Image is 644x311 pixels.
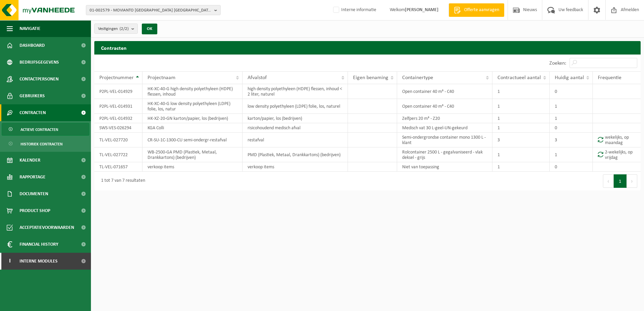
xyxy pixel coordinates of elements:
td: 1 [550,99,593,114]
td: P2PL-VEL-014931 [94,99,142,114]
td: P2PL-VEL-014932 [94,114,142,123]
span: Kalender [20,152,40,169]
span: Eigen benaming [353,75,388,80]
count: (2/2) [120,27,129,31]
button: Vestigingen(2/2) [94,24,138,34]
td: HK-XZ-20-GN karton/papier, los (bedrijven) [142,114,243,123]
span: Containertype [402,75,433,80]
td: Niet van toepassing [397,162,492,172]
td: 2-wekelijks, op vrijdag [593,147,641,162]
span: Huidig aantal [555,75,584,80]
td: 1 [492,99,550,114]
div: 1 tot 7 van 7 resultaten [98,175,145,187]
td: KGA Colli [142,123,243,133]
span: Contractueel aantal [497,75,541,80]
td: low density polyethyleen (LDPE) folie, los, naturel [243,99,348,114]
a: Actieve contracten [2,123,89,136]
td: restafval [243,133,348,147]
span: Vestigingen [98,24,129,34]
span: Documenten [20,185,48,202]
td: 1 [550,147,593,162]
span: Actieve contracten [21,123,58,136]
td: PMD (Plastiek, Metaal, Drankkartons) (bedrijven) [243,147,348,162]
button: 1 [614,174,627,188]
td: 3 [550,133,593,147]
span: Frequentie [598,75,621,80]
button: Next [627,174,637,188]
td: 3 [492,133,550,147]
span: Historiek contracten [21,138,63,150]
span: Navigatie [20,20,40,37]
td: high density polyethyleen (HDPE) flessen, inhoud < 2 liter, naturel [243,84,348,99]
span: Interne modules [20,253,58,270]
span: I [7,253,13,270]
td: 0 [550,123,593,133]
td: karton/papier, los (bedrijven) [243,114,348,123]
td: 1 [550,114,593,123]
td: 1 [492,147,550,162]
h2: Contracten [94,41,641,54]
a: Offerte aanvragen [449,3,504,17]
span: 01-002579 - MOVIANTO [GEOGRAPHIC_DATA] [GEOGRAPHIC_DATA] - [GEOGRAPHIC_DATA] [90,5,212,15]
span: Afvalstof [248,75,267,80]
span: Dashboard [20,37,45,54]
span: Contactpersonen [20,71,59,88]
td: WB-2500-GA PMD (Plastiek, Metaal, Drankkartons) (bedrijven) [142,147,243,162]
td: 0 [550,84,593,99]
span: Product Shop [20,202,50,219]
span: Rapportage [20,169,45,185]
td: TL-VEL-071657 [94,162,142,172]
td: Open container 40 m³ - C40 [397,84,492,99]
td: Open container 40 m³ - C40 [397,99,492,114]
label: Interne informatie [332,5,376,15]
td: SWS-VES-026294 [94,123,142,133]
a: Historiek contracten [2,137,89,150]
td: TL-VEL-027720 [94,133,142,147]
td: HK-XC-40-G low density polyethyleen (LDPE) folie, los, natur [142,99,243,114]
td: 1 [492,84,550,99]
span: Financial History [20,236,58,253]
span: Bedrijfsgegevens [20,54,59,71]
span: Offerte aanvragen [462,7,501,13]
span: Contracten [20,104,46,121]
button: OK [142,24,157,34]
td: Semi-ondergrondse container mono 1300 L - klant [397,133,492,147]
td: Medisch vat 30 L-geel-UN-gekeurd [397,123,492,133]
td: Zelfpers 20 m³ - Z20 [397,114,492,123]
td: CR-SU-1C-1300-CU semi-ondergr-restafval [142,133,243,147]
td: 1 [492,123,550,133]
td: verkoop items [142,162,243,172]
td: verkoop items [243,162,348,172]
label: Zoeken: [549,61,566,66]
td: 0 [550,162,593,172]
td: P2PL-VEL-014929 [94,84,142,99]
span: Acceptatievoorwaarden [20,219,74,236]
td: HK-XC-40-G high density polyethyleen (HDPE) flessen, inhoud [142,84,243,99]
td: 1 [492,162,550,172]
td: wekelijks, op maandag [593,133,641,147]
td: Rolcontainer 2500 L - gegalvaniseerd - vlak deksel - grijs [397,147,492,162]
button: 01-002579 - MOVIANTO [GEOGRAPHIC_DATA] [GEOGRAPHIC_DATA] - [GEOGRAPHIC_DATA] [86,5,221,15]
span: Projectnummer [99,75,134,80]
span: Projectnaam [148,75,175,80]
td: risicohoudend medisch afval [243,123,348,133]
td: 1 [492,114,550,123]
strong: [PERSON_NAME] [405,7,439,12]
td: TL-VEL-027722 [94,147,142,162]
button: Previous [603,174,614,188]
span: Gebruikers [20,88,45,104]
